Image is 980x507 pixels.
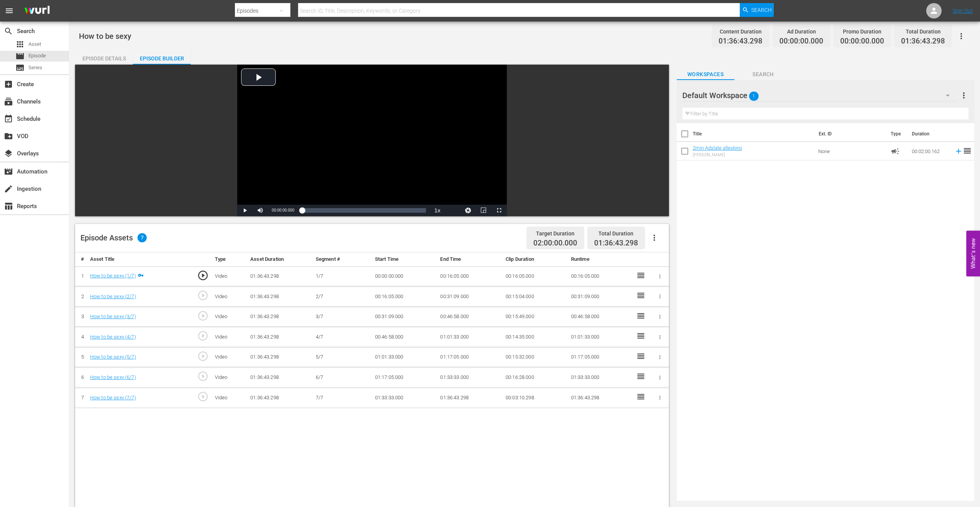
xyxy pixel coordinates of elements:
[313,266,372,287] td: 1/7
[133,49,191,68] div: Episode Builder
[133,49,191,65] button: Episode Builder
[15,52,25,61] span: Episode
[247,287,313,307] td: 01:36:43.298
[840,37,884,46] span: 00:00:00.000
[503,287,568,307] td: 00:15:04.000
[5,6,14,15] span: menu
[212,388,247,408] td: Video
[90,314,136,319] a: How to be sexy (3/7)
[28,40,41,48] span: Asset
[90,395,136,400] a: How to be sexy (7/7)
[959,91,968,100] span: more_vert
[568,266,633,287] td: 00:16:05.000
[740,3,774,17] button: Search
[212,327,247,347] td: Video
[891,147,900,156] span: Ad
[75,287,87,307] td: 2
[87,252,188,267] th: Asset Title
[212,347,247,367] td: Video
[313,252,372,267] th: Segment #
[313,367,372,388] td: 6/7
[503,252,568,267] th: Clip Duration
[80,233,147,242] div: Episode Assets
[568,252,633,267] th: Runtime
[734,70,792,79] span: Search
[197,370,209,382] span: play_circle_outline
[4,114,13,123] span: Schedule
[4,132,13,141] span: VOD
[18,2,55,20] img: ans4CAIJ8jUAAAAAAAAAAAAAAAAAAAAAAAAgQb4GAAAAAAAAAAAAAAAAAAAAAAAAJMjXAAAAAAAAAAAAAAAAAAAAAAAAgAT5G...
[533,239,577,248] span: 02:00:00.000
[75,49,133,68] div: Episode Details
[491,205,507,216] button: Fullscreen
[212,252,247,267] th: Type
[594,238,638,247] span: 01:36:43.298
[568,367,633,388] td: 01:33:33.000
[197,270,209,281] span: play_circle_outline
[503,367,568,388] td: 00:16:28.000
[15,40,25,49] span: Asset
[247,347,313,367] td: 01:36:43.298
[75,367,87,388] td: 6
[372,266,437,287] td: 00:00:00.000
[4,97,13,106] span: Channels
[437,307,503,327] td: 00:46:58.000
[909,142,951,160] td: 00:02:00.162
[75,347,87,367] td: 5
[372,327,437,347] td: 00:46:58.000
[749,88,759,104] span: 1
[372,287,437,307] td: 00:16:05.000
[954,147,963,155] svg: Add to Episode
[568,307,633,327] td: 00:46:58.000
[372,347,437,367] td: 01:01:33.000
[237,65,507,216] div: Video Player
[963,146,972,155] span: reorder
[568,388,633,408] td: 01:36:43.298
[372,388,437,408] td: 01:33:33.000
[719,37,762,46] span: 01:36:43.298
[815,142,888,160] td: None
[197,310,209,322] span: play_circle_outline
[437,252,503,267] th: End Time
[503,307,568,327] td: 00:15:49.000
[75,49,133,65] button: Episode Details
[15,63,25,72] span: Series
[212,367,247,388] td: Video
[272,208,294,212] span: 00:00:00.000
[437,266,503,287] td: 00:16:05.000
[372,307,437,327] td: 00:31:09.000
[75,307,87,327] td: 3
[594,228,638,239] div: Total Duration
[137,233,147,242] span: 7
[901,37,945,46] span: 01:36:43.298
[966,231,980,277] button: Open Feedback Widget
[568,287,633,307] td: 00:31:09.000
[313,347,372,367] td: 5/7
[313,307,372,327] td: 3/7
[372,252,437,267] th: Start Time
[90,294,136,299] a: How to be sexy (2/7)
[313,327,372,347] td: 4/7
[437,287,503,307] td: 00:31:09.000
[90,374,136,380] a: How to be sexy (6/7)
[886,123,907,145] th: Type
[28,64,42,72] span: Series
[90,354,136,360] a: How to be sexy (5/7)
[461,205,476,216] button: Jump To Time
[779,37,823,46] span: 00:00:00.000
[197,330,209,342] span: play_circle_outline
[814,123,886,145] th: Ext. ID
[953,8,973,14] a: Sign Out
[75,252,87,267] th: #
[247,388,313,408] td: 01:36:43.298
[503,388,568,408] td: 00:03:10.298
[372,367,437,388] td: 01:17:05.000
[302,208,426,213] div: Progress Bar
[693,152,742,157] div: [PERSON_NAME]
[437,347,503,367] td: 01:17:05.000
[197,350,209,362] span: play_circle_outline
[313,388,372,408] td: 7/7
[75,266,87,287] td: 1
[212,266,247,287] td: Video
[28,52,46,60] span: Episode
